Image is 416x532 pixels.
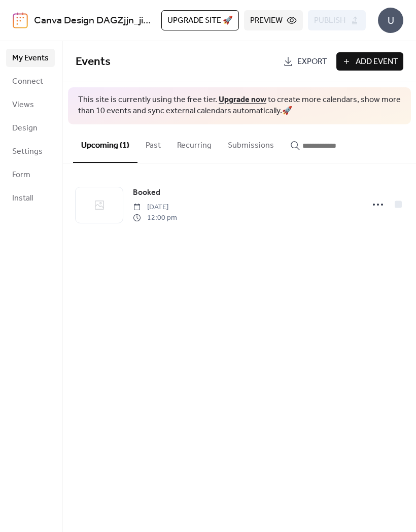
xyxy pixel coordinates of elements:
a: Booked [133,186,160,199]
span: Add Event [356,56,398,68]
a: Design [6,119,55,137]
span: Form [12,169,30,181]
a: Form [6,165,55,184]
button: Preview [244,10,303,30]
span: Settings [12,146,43,158]
img: logo [13,12,28,28]
span: Install [12,192,33,205]
span: Connect [12,76,43,88]
button: Recurring [169,124,220,162]
div: U [378,8,403,33]
a: Export [278,52,332,71]
span: Upgrade site 🚀 [167,15,233,27]
span: This site is currently using the free tier. to create more calendars, show more than 10 events an... [78,94,401,117]
span: Views [12,99,34,111]
button: Add Event [336,52,403,71]
span: My Events [12,52,49,64]
a: Settings [6,142,55,160]
span: 12:00 pm [133,213,177,223]
button: Upcoming (1) [73,124,137,163]
span: Export [297,56,327,68]
a: Canva Design DAGZjjn_jiY [34,11,151,30]
button: Past [137,124,169,162]
span: [DATE] [133,202,177,213]
span: Preview [250,15,283,27]
a: Upgrade now [219,92,266,108]
span: Events [76,51,111,73]
button: Submissions [220,124,282,162]
button: Upgrade site 🚀 [161,10,239,30]
a: Connect [6,72,55,90]
a: My Events [6,49,55,67]
b: Marisidences Booking [153,11,248,30]
span: Booked [133,187,160,199]
a: Views [6,95,55,114]
a: Install [6,189,55,207]
span: Design [12,122,38,135]
b: / [149,11,153,30]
